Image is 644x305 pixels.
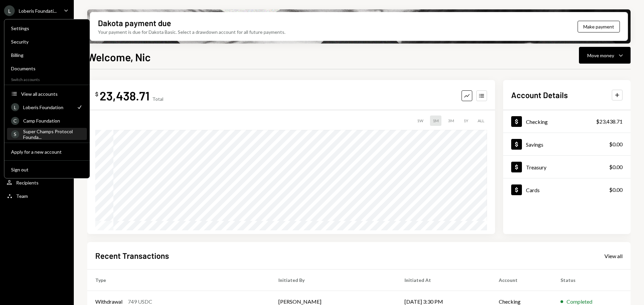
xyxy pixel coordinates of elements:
[7,164,87,176] button: Sign out
[11,25,83,31] div: Settings
[7,128,87,140] a: SSuper Champs Protocol Founda...
[503,178,631,201] a: Cards$0.00
[11,66,83,71] div: Documents
[87,270,270,291] th: Type
[19,8,57,14] div: Loberis Foundati...
[604,253,623,259] div: View all
[11,130,19,138] div: S
[4,176,70,188] a: Recipients
[430,116,441,126] div: 1M
[95,91,98,97] div: $
[21,91,83,97] div: View all accounts
[7,62,87,74] a: Documents
[23,129,83,140] div: Super Champs Protocol Founda...
[11,149,83,155] div: Apply for a new account
[11,52,83,58] div: Billing
[152,96,163,102] div: Total
[579,47,631,64] button: Move money
[16,193,28,199] div: Team
[270,270,396,291] th: Initiated By
[7,115,87,127] a: CCamp Foundation
[100,88,150,103] div: 23,438.71
[95,250,169,261] h2: Recent Transactions
[503,133,631,155] a: Savings$0.00
[11,103,19,111] div: L
[87,50,151,64] h1: Welcome, Nic
[16,180,39,185] div: Recipients
[609,163,623,171] div: $0.00
[609,186,623,194] div: $0.00
[461,116,471,126] div: 1Y
[587,52,614,59] div: Move money
[604,252,623,259] a: View all
[475,116,487,126] div: ALL
[526,187,540,193] div: Cards
[396,270,490,291] th: Initiated At
[578,21,620,32] button: Make payment
[98,28,285,35] div: Your payment is due for Dakota Basic. Select a drawdown account for all future payments.
[7,49,87,61] a: Billing
[11,167,83,172] div: Sign out
[526,119,548,125] div: Checking
[7,88,87,100] button: View all accounts
[445,116,457,126] div: 3M
[23,104,72,110] div: Loberis Foundation
[23,118,83,124] div: Camp Foundation
[98,17,171,28] div: Dakota payment due
[11,117,19,125] div: C
[4,76,90,82] div: Switch accounts
[552,270,631,291] th: Status
[503,110,631,133] a: Checking$23,438.71
[596,118,623,126] div: $23,438.71
[414,116,426,126] div: 1W
[511,89,568,100] h2: Account Details
[7,146,87,158] button: Apply for a new account
[526,141,543,148] div: Savings
[503,156,631,178] a: Treasury$0.00
[7,35,87,48] a: Security
[4,190,70,202] a: Team
[609,140,623,148] div: $0.00
[526,164,546,170] div: Treasury
[4,5,15,16] div: L
[491,270,552,291] th: Account
[11,39,83,45] div: Security
[7,22,87,34] a: Settings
